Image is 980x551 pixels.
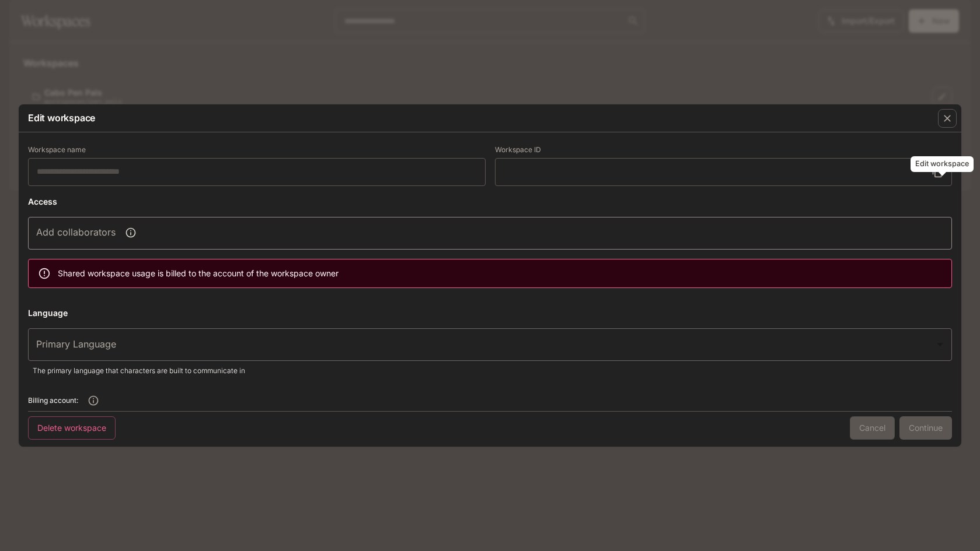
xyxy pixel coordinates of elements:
p: The primary language that characters are built to communicate in [33,366,947,376]
p: Edit workspace [28,111,95,125]
span: Billing account: [28,395,78,406]
p: Language [28,307,68,319]
p: Workspace ID [495,146,541,153]
p: Workspace name [28,146,86,153]
div: ​ [28,328,952,361]
div: Workspace ID cannot be changed [495,146,953,186]
div: Edit workspace [911,156,974,172]
div: Shared workspace usage is billed to the account of the workspace owner [58,263,339,284]
button: Delete workspace [28,416,116,440]
p: Access [28,195,57,208]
